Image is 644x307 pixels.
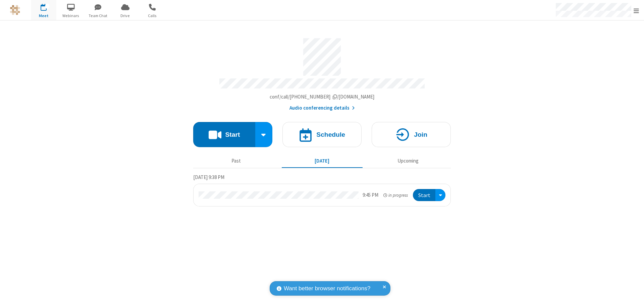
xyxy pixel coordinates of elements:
[368,155,448,167] button: Upcoming
[284,284,370,293] span: Want better browser notifications?
[255,122,273,147] div: Start conference options
[363,191,378,199] div: 9:45 PM
[282,155,363,167] button: [DATE]
[270,93,375,101] button: Copy my meeting room linkCopy my meeting room link
[193,122,255,147] button: Start
[45,4,50,9] div: 1
[196,155,277,167] button: Past
[435,189,445,201] div: Open menu
[58,13,84,19] span: Webinars
[86,13,111,19] span: Team Chat
[383,192,408,198] em: in progress
[282,122,362,147] button: Schedule
[193,33,451,112] section: Account details
[414,131,427,138] h4: Join
[10,5,20,15] img: QA Selenium DO NOT DELETE OR CHANGE
[31,13,56,19] span: Meet
[372,122,451,147] button: Join
[225,131,240,138] h4: Start
[270,94,375,100] span: Copy my meeting room link
[193,174,224,180] span: [DATE] 9:38 PM
[140,13,165,19] span: Calls
[193,173,451,207] section: Today's Meetings
[413,189,435,201] button: Start
[316,131,345,138] h4: Schedule
[289,104,355,112] button: Audio conferencing details
[113,13,138,19] span: Drive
